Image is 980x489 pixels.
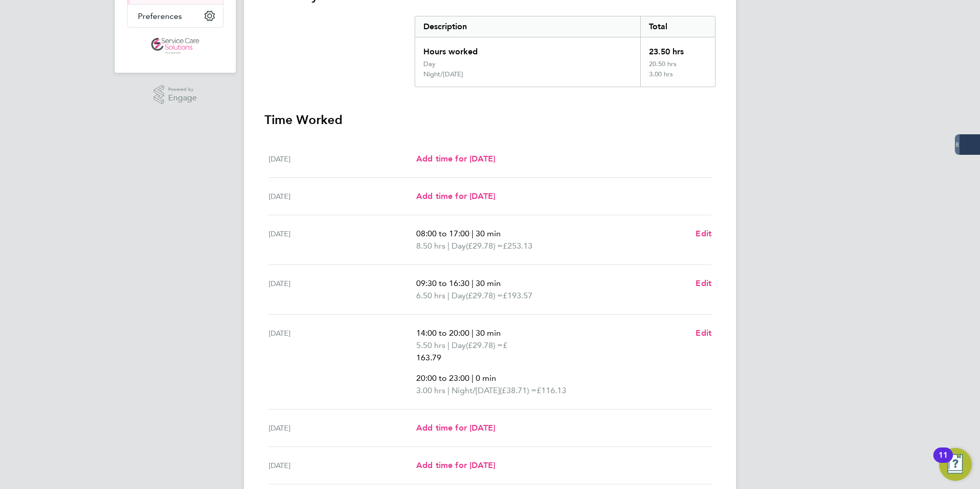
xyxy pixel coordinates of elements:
[447,340,450,350] span: |
[466,241,503,251] span: (£29.78) =
[269,277,416,302] div: [DATE]
[127,38,223,54] a: Go to home page
[416,373,469,383] span: 20:00 to 23:00
[416,291,445,300] span: 6.50 hrs
[476,373,496,383] span: 0 min
[264,112,716,128] h3: Time Worked
[138,11,182,21] span: Preferences
[168,94,197,103] span: Engage
[416,460,495,470] span: Add time for [DATE]
[452,384,500,397] span: Night/[DATE]
[269,422,416,434] div: [DATE]
[416,340,445,350] span: 5.50 hrs
[503,241,533,251] span: £253.13
[466,340,503,350] span: (£29.78) =
[154,85,197,105] a: Powered byEngage
[416,353,441,362] a: Call via 8x8
[416,241,445,251] span: 8.50 hrs
[269,327,416,397] div: [DATE]
[269,459,416,472] div: [DATE]
[696,327,711,339] a: Edit
[640,16,715,37] div: Total
[447,291,450,300] span: |
[640,60,715,70] div: 20.50 hrs
[452,339,466,352] span: Day
[696,229,711,238] span: Edit
[476,229,501,238] span: 30 min
[640,37,715,60] div: 23.50 hrs
[416,422,495,434] a: Add time for [DATE]
[472,229,474,238] span: |
[472,373,474,383] span: |
[416,423,495,433] span: Add time for [DATE]
[269,153,416,165] div: [DATE]
[416,278,469,288] span: 09:30 to 16:30
[447,241,450,251] span: |
[696,277,711,290] a: Edit
[416,328,469,338] span: 14:00 to 20:00
[696,278,711,288] span: Edit
[696,228,711,240] a: Edit
[416,340,687,364] span: £
[452,290,466,302] span: Day
[476,328,501,338] span: 30 min
[466,291,503,300] span: (£29.78) =
[472,328,474,338] span: |
[416,154,495,164] span: Add time for [DATE]
[269,228,416,252] div: [DATE]
[151,38,199,54] img: servicecare-logo-retina.png
[472,278,474,288] span: |
[416,385,445,395] span: 3.00 hrs
[503,291,533,300] span: £193.57
[128,5,223,27] button: Preferences
[415,16,640,37] div: Description
[696,328,711,338] span: Edit
[269,190,416,202] div: [DATE]
[537,385,566,395] span: £116.13
[423,60,436,68] div: Day
[416,459,495,472] a: Add time for [DATE]
[416,153,495,165] a: Add time for [DATE]
[476,278,501,288] span: 30 min
[416,191,495,201] span: Add time for [DATE]
[938,455,948,468] div: 11
[500,385,537,395] span: (£38.71) =
[640,70,715,87] div: 3.00 hrs
[447,385,450,395] span: |
[416,229,469,238] span: 08:00 to 17:00
[416,190,495,202] a: Add time for [DATE]
[939,448,972,481] button: Open Resource Center, 11 new notifications
[168,85,197,94] span: Powered by
[415,37,640,60] div: Hours worked
[415,16,716,87] div: Summary
[452,240,466,252] span: Day
[423,70,463,78] div: Night/[DATE]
